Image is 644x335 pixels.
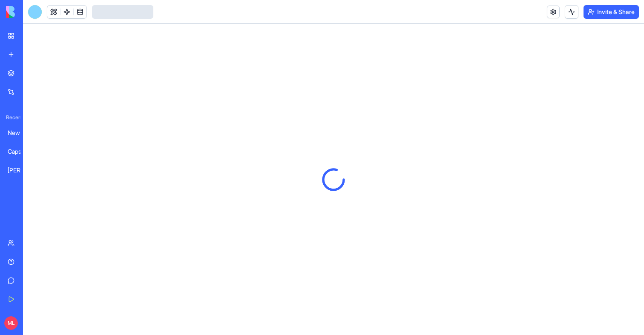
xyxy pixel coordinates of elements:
img: logo [6,6,59,18]
span: Recent [3,114,20,121]
button: Invite & Share [584,5,639,19]
div: [PERSON_NAME] Image Editor [8,166,32,175]
span: ML [4,316,18,330]
div: Capsule Closet Manager [8,147,32,156]
div: New App [8,129,32,137]
a: New App [3,124,37,141]
a: [PERSON_NAME] Image Editor [3,162,37,179]
a: Capsule Closet Manager [3,143,37,160]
